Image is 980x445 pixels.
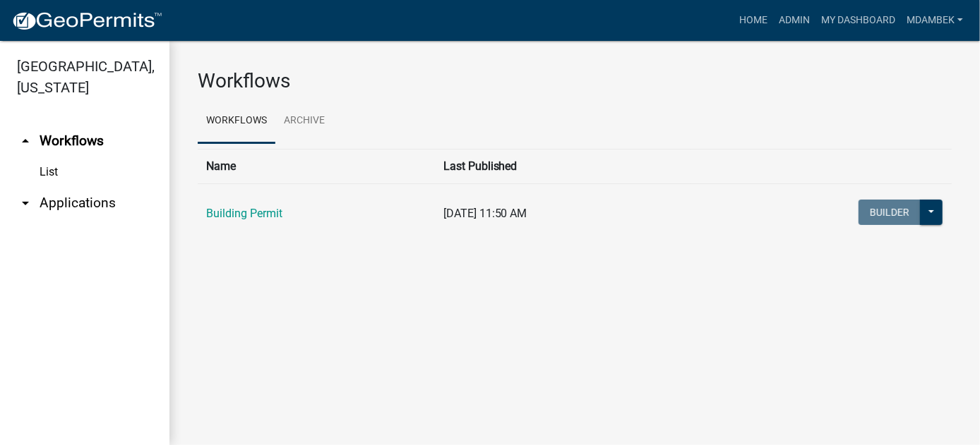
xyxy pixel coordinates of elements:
[443,207,527,220] span: [DATE] 11:50 AM
[17,195,34,212] i: arrow_drop_down
[198,99,275,144] a: Workflows
[198,69,952,93] h3: Workflows
[435,149,692,183] th: Last Published
[206,207,282,220] a: Building Permit
[901,7,969,34] a: mdambek
[859,200,921,225] button: Builder
[815,7,901,34] a: My Dashboard
[734,7,773,34] a: Home
[275,99,333,144] a: Archive
[17,133,34,150] i: arrow_drop_up
[198,149,435,183] th: Name
[773,7,815,34] a: Admin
